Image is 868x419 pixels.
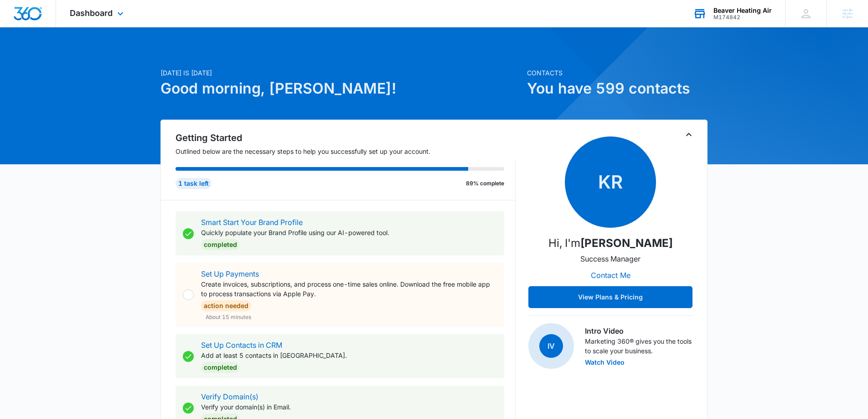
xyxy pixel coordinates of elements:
[206,313,251,321] span: About 15 minutes
[565,136,656,228] span: KR
[160,68,522,78] p: [DATE] is [DATE]
[201,402,291,412] p: Verify your domain(s) in Email.
[201,269,259,278] a: Set Up Payments
[201,300,251,311] div: Action Needed
[527,78,708,100] h1: You have 599 contacts
[585,336,692,356] p: Marketing 360® gives you the tools to scale your business.
[176,147,516,156] p: Outlined below are the necessary steps to help you successfully set up your account.
[176,178,212,189] div: 1 task left
[201,392,258,401] a: Verify Domain(s)
[201,340,282,350] a: Set Up Contacts in CRM
[201,362,240,373] div: Completed
[713,14,772,21] div: account id
[70,8,113,18] span: Dashboard
[713,7,772,14] div: account name
[539,334,563,358] span: IV
[160,78,522,100] h1: Good morning, [PERSON_NAME]!
[528,286,692,308] button: View Plans & Pricing
[201,228,389,237] p: Quickly populate your Brand Profile using our AI-powered tool.
[527,68,708,78] p: Contacts
[201,239,240,250] div: Completed
[201,218,303,227] a: Smart Start Your Brand Profile
[201,351,347,360] p: Add at least 5 contacts in [GEOGRAPHIC_DATA].
[201,279,497,299] p: Create invoices, subscriptions, and process one-time sales online. Download the free mobile app t...
[683,129,694,140] button: Toggle Collapse
[582,264,640,286] button: Contact Me
[176,131,516,145] h2: Getting Started
[585,325,692,336] h3: Intro Video
[548,235,673,251] p: Hi, I'm
[585,359,625,366] button: Watch Video
[580,253,641,264] p: Success Manager
[466,179,504,188] p: 89% complete
[580,236,673,250] strong: [PERSON_NAME]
